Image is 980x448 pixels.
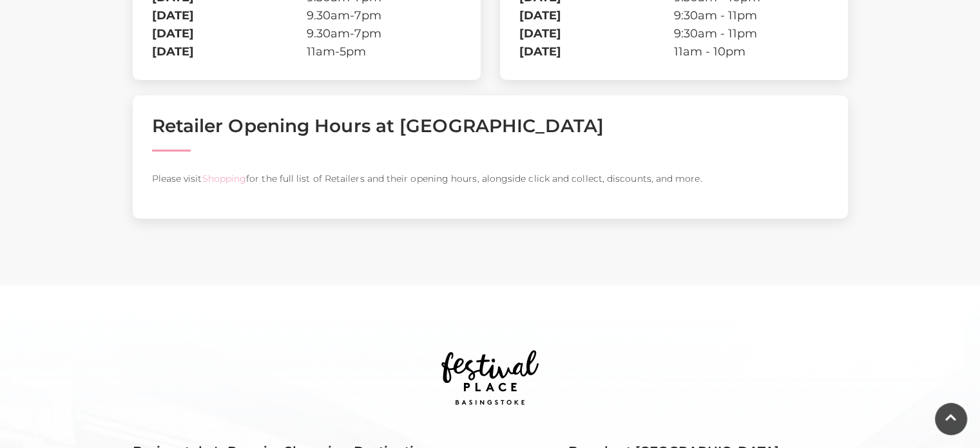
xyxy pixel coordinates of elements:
[152,43,307,61] th: [DATE]
[519,6,674,24] th: [DATE]
[152,24,307,43] th: [DATE]
[674,43,829,61] td: 11am - 10pm
[152,6,307,24] th: [DATE]
[307,6,461,24] td: 9.30am-7pm
[152,171,829,186] p: Please visit for the full list of Retailers and their opening hours, alongside click and collect,...
[202,173,246,184] a: Shopping
[307,24,461,43] td: 9.30am-7pm
[424,311,556,443] img: Festival Place
[674,24,829,43] td: 9:30am - 11pm
[674,6,829,24] td: 9:30am - 11pm
[152,115,829,137] h2: Retailer Opening Hours at [GEOGRAPHIC_DATA]
[307,43,461,61] td: 11am-5pm
[519,24,674,43] th: [DATE]
[519,43,674,61] th: [DATE]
